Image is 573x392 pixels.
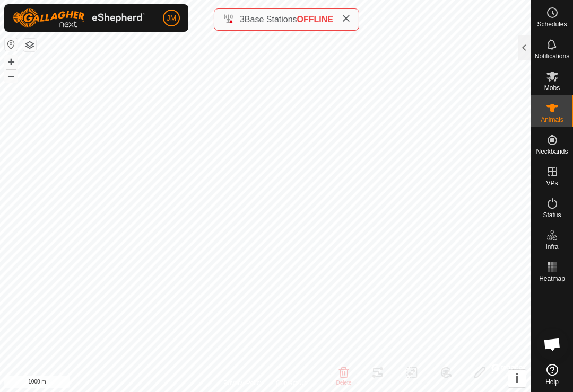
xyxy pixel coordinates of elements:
[535,53,569,59] span: Notifications
[13,8,145,28] img: Gallagher Logo
[167,13,177,24] span: JM
[5,69,18,82] button: –
[5,38,18,51] button: Reset Map
[543,212,561,218] span: Status
[515,371,519,386] span: i
[541,117,563,123] span: Animals
[297,15,333,24] span: OFFLINE
[546,180,558,186] span: VPs
[508,370,526,387] button: i
[536,328,568,360] div: Open chat
[537,21,567,28] span: Schedules
[5,56,18,68] button: +
[245,15,297,24] span: Base Stations
[539,275,565,282] span: Heatmap
[536,148,568,155] span: Neckbands
[223,378,263,388] a: Privacy Policy
[240,15,245,24] span: 3
[545,244,558,250] span: Infra
[276,378,307,388] a: Contact Us
[531,360,573,389] a: Help
[544,85,560,91] span: Mobs
[545,379,559,385] span: Help
[23,39,36,51] button: Map Layers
